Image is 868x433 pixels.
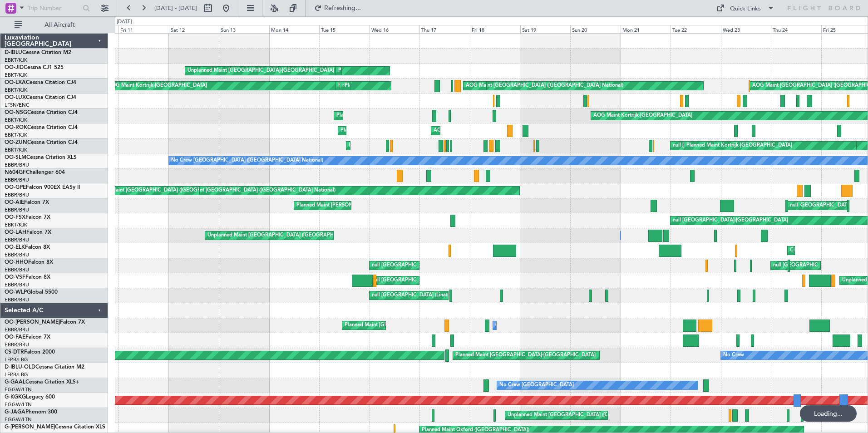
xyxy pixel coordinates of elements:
[345,319,509,332] div: Planned Maint [GEOGRAPHIC_DATA] ([GEOGRAPHIC_DATA] National)
[319,25,370,33] div: Tue 15
[338,64,444,78] div: Planned Maint Kortrijk-[GEOGRAPHIC_DATA]
[5,95,26,100] span: OO-LUX
[5,296,29,303] a: EBBR/BRU
[5,349,55,355] a: CS-DTRFalcon 2000
[5,379,79,385] a: G-GAALCessna Citation XLS+
[5,409,25,415] span: G-JAGA
[5,281,29,288] a: EBBR/BRU
[5,236,29,243] a: EBBR/BRU
[5,409,57,415] a: G-JAGAPhenom 300
[207,229,378,242] div: Unplanned Maint [GEOGRAPHIC_DATA] ([GEOGRAPHIC_DATA] National)
[5,230,51,235] a: OO-LAHFalcon 7X
[508,408,657,422] div: Unplanned Maint [GEOGRAPHIC_DATA] ([GEOGRAPHIC_DATA])
[5,320,85,325] a: OO-[PERSON_NAME]Falcon 7X
[310,1,365,15] button: Refreshing...
[5,335,50,340] a: OO-FAEFalcon 7X
[5,132,27,138] a: EBKT/KJK
[5,57,27,64] a: EBKT/KJK
[5,80,76,85] a: OO-LXACessna Citation CJ4
[455,349,596,362] div: Planned Maint [GEOGRAPHIC_DATA]-[GEOGRAPHIC_DATA]
[5,266,29,273] a: EBBR/BRU
[5,65,64,70] a: OO-JIDCessna CJ1 525
[108,79,207,93] div: AOG Maint Kortrijk-[GEOGRAPHIC_DATA]
[118,25,169,33] div: Fri 11
[5,245,50,250] a: OO-ELKFalcon 8X
[5,386,32,393] a: EGGW/LTN
[5,147,27,153] a: EBKT/KJK
[349,139,454,153] div: Planned Maint Kortrijk-[GEOGRAPHIC_DATA]
[338,79,444,93] div: Planned Maint Kortrijk-[GEOGRAPHIC_DATA]
[154,4,197,12] span: [DATE] - [DATE]
[5,140,27,145] span: OO-ZUN
[372,289,452,302] div: null [GEOGRAPHIC_DATA] (Linate)
[5,65,24,70] span: OO-JID
[10,18,99,32] button: All Aircraft
[5,394,55,400] a: G-KGKGLegacy 600
[5,185,80,190] a: OO-GPEFalcon 900EX EASy II
[5,245,25,250] span: OO-ELK
[269,25,320,33] div: Mon 14
[466,79,623,93] div: AOG Maint [GEOGRAPHIC_DATA] ([GEOGRAPHIC_DATA] National)
[434,124,533,138] div: AOG Maint Kortrijk-[GEOGRAPHIC_DATA]
[5,251,29,258] a: EBBR/BRU
[5,364,35,370] span: D-IBLU-OLD
[5,102,30,108] a: LFSN/ENC
[5,162,29,168] a: EBBR/BRU
[5,326,29,333] a: EBBR/BRU
[5,416,32,423] a: EGGW/LTN
[520,25,571,33] div: Sat 19
[5,221,27,228] a: EBKT/KJK
[771,25,821,33] div: Thu 24
[5,290,58,295] a: OO-WLPGlobal 5500
[730,5,761,14] div: Quick Links
[370,25,420,33] div: Wed 16
[5,290,27,295] span: OO-WLP
[5,320,60,325] span: OO-[PERSON_NAME]
[5,200,24,205] span: OO-AIE
[419,25,470,33] div: Thu 17
[5,125,27,130] span: OO-ROK
[171,184,335,197] div: Planned Maint [GEOGRAPHIC_DATA] ([GEOGRAPHIC_DATA] National)
[5,95,76,100] a: OO-LUXCessna Citation CJ4
[5,50,71,55] a: D-IBLUCessna Citation M2
[5,140,78,145] a: OO-ZUNCessna Citation CJ4
[324,5,362,11] span: Refreshing...
[470,25,520,33] div: Fri 18
[5,125,78,130] a: OO-ROKCessna Citation CJ4
[5,200,49,205] a: OO-AIEFalcon 7X
[5,401,32,408] a: EGGW/LTN
[5,364,84,370] a: D-IBLU-OLDCessna Citation M2
[723,349,744,362] div: No Crew
[91,184,256,197] div: Planned Maint [GEOGRAPHIC_DATA] ([GEOGRAPHIC_DATA] National)
[5,349,24,355] span: CS-DTR
[570,25,621,33] div: Sun 20
[5,260,53,265] a: OO-HHOFalcon 8X
[673,214,788,227] div: null [GEOGRAPHIC_DATA]-[GEOGRAPHIC_DATA]
[5,275,25,280] span: OO-VSF
[5,110,27,115] span: OO-NSG
[5,260,28,265] span: OO-HHO
[117,18,132,26] div: [DATE]
[5,110,78,115] a: OO-NSGCessna Citation CJ4
[5,192,29,198] a: EBBR/BRU
[5,215,25,220] span: OO-FSX
[671,25,721,33] div: Tue 22
[5,424,55,430] span: G-[PERSON_NAME]
[5,72,27,79] a: EBKT/KJK
[712,1,779,15] button: Quick Links
[187,64,334,78] div: Unplanned Maint [GEOGRAPHIC_DATA]-[GEOGRAPHIC_DATA]
[5,117,27,123] a: EBKT/KJK
[5,341,29,348] a: EBBR/BRU
[673,139,788,153] div: null [GEOGRAPHIC_DATA]-[GEOGRAPHIC_DATA]
[5,215,50,220] a: OO-FSXFalcon 7X
[721,25,771,33] div: Wed 23
[5,424,105,430] a: G-[PERSON_NAME]Cessna Citation XLS
[5,207,29,213] a: EBBR/BRU
[5,170,26,175] span: N604GF
[5,155,26,160] span: OO-SLM
[621,25,671,33] div: Mon 21
[169,25,219,33] div: Sat 12
[5,356,28,363] a: LFPB/LBG
[342,79,458,93] div: null [GEOGRAPHIC_DATA]-[GEOGRAPHIC_DATA]
[171,154,323,167] div: No Crew [GEOGRAPHIC_DATA] ([GEOGRAPHIC_DATA] National)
